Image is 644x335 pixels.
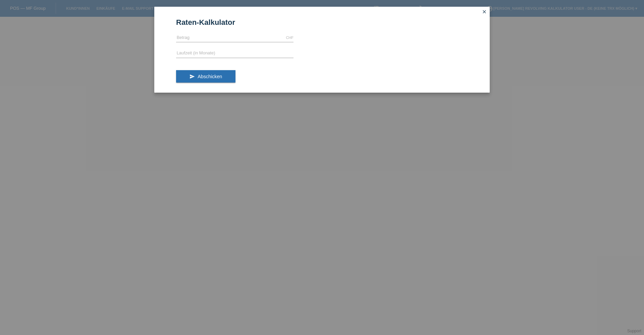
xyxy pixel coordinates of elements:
[176,70,235,83] button: send Abschicken
[286,36,293,40] div: CHF
[176,18,468,27] h1: Raten-Kalkulator
[190,74,195,79] i: send
[198,74,222,79] span: Abschicken
[480,8,489,16] a: close
[482,9,487,14] i: close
